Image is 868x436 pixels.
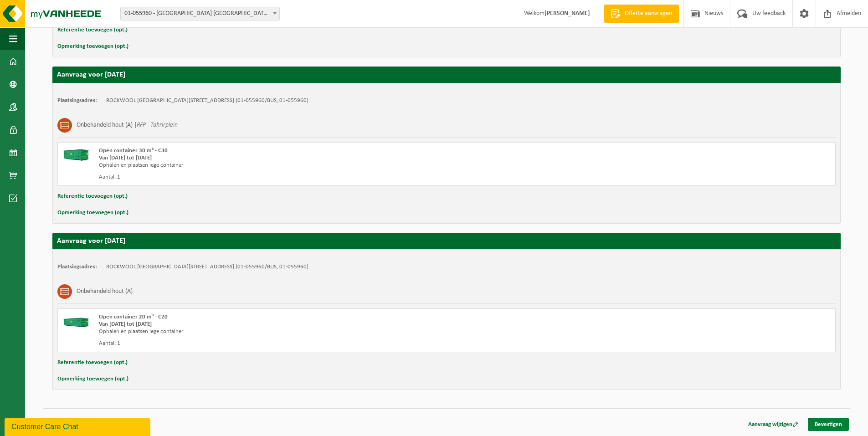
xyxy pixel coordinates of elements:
[57,71,125,78] strong: Aanvraag voor [DATE]
[5,416,152,436] iframe: chat widget
[99,340,483,347] div: Aantal: 1
[99,314,168,320] span: Open container 20 m³ - C20
[57,207,128,219] button: Opmerking toevoegen (opt.)
[622,9,674,18] span: Offerte aanvragen
[57,237,125,245] strong: Aanvraag voor [DATE]
[604,5,679,23] a: Offerte aanvragen
[808,418,849,431] a: Bevestigen
[99,328,483,335] div: Ophalen en plaatsen lege container
[62,147,90,161] img: HK-XC-30-GN-00.png
[77,284,133,299] h3: Onbehandeld hout (A)
[57,97,97,103] strong: Plaatsingsadres:
[99,155,152,161] strong: Van [DATE] tot [DATE]
[57,190,128,202] button: Referentie toevoegen (opt.)
[99,162,483,169] div: Ophalen en plaatsen lege container
[57,264,97,270] strong: Plaatsingsadres:
[99,321,152,327] strong: Van [DATE] tot [DATE]
[106,263,308,271] td: ROCKWOOL [GEOGRAPHIC_DATA][STREET_ADDRESS] (01-055960/BUS, 01-055960)
[99,174,483,181] div: Aantal: 1
[57,357,128,369] button: Referentie toevoegen (opt.)
[57,41,128,52] button: Opmerking toevoegen (opt.)
[544,10,590,17] strong: [PERSON_NAME]
[77,118,178,133] h3: Onbehandeld hout (A) |
[106,97,308,104] td: ROCKWOOL [GEOGRAPHIC_DATA][STREET_ADDRESS] (01-055960/BUS, 01-055960)
[62,313,90,327] img: HK-XC-20-GN-00.png
[121,7,279,20] span: 01-055960 - ROCKWOOL BELGIUM NV - WIJNEGEM
[57,373,128,385] button: Opmerking toevoegen (opt.)
[120,7,280,21] span: 01-055960 - ROCKWOOL BELGIUM NV - WIJNEGEM
[741,418,805,431] a: Aanvraag wijzigen
[137,122,178,128] i: RFP - Tahrirplein
[99,148,168,154] span: Open container 30 m³ - C30
[57,24,128,36] button: Referentie toevoegen (opt.)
